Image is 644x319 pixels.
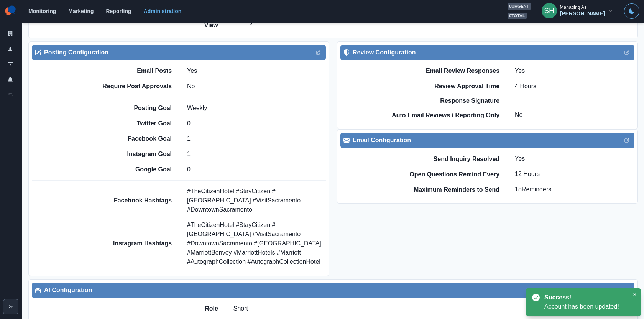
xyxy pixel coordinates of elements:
[76,197,172,204] h2: Facebook Hashtags
[76,67,172,74] h2: Email Posts
[384,112,499,119] h2: Auto Email Reviews / Reporting Only
[622,136,631,145] button: Edit
[630,290,639,299] button: Close
[536,3,619,18] button: Managing As[PERSON_NAME]
[144,8,182,14] a: Administration
[384,67,499,74] h2: Email Review Responses
[76,135,172,142] h2: Facebook Goal
[515,66,525,76] p: Yes
[187,104,207,113] p: Weekly
[515,185,551,194] p: 18 Reminders
[187,150,191,159] p: 1
[76,166,172,173] h2: Google Goal
[76,104,172,112] h2: Posting Goal
[343,48,631,57] div: Review Configuration
[515,154,525,163] p: Yes
[508,3,531,10] span: 0 urgent
[76,120,172,127] h2: Twitter Goal
[384,155,499,163] h2: Send Inquiry Resolved
[384,171,499,178] h2: Open Questions Remind Every
[384,82,499,90] h2: Review Approval Time
[187,220,326,266] p: #TheCitizenHotel #StayCitizen #[GEOGRAPHIC_DATA] #VisitSacramento #DowntownSacramento #[GEOGRAPHI...
[187,134,191,143] p: 1
[3,43,18,55] a: Users
[384,186,499,193] h2: Maximum Reminders to Send
[544,2,554,20] div: Sara Haas
[187,66,197,76] p: Yes
[233,304,248,313] p: Short
[28,8,56,14] a: Monitoring
[3,28,18,40] a: Clients
[76,150,172,158] h2: Instagram Goal
[622,286,631,295] button: Edit
[76,240,172,247] h2: Instagram Hashtags
[187,82,195,91] p: No
[384,97,499,104] h2: Response Signature
[544,302,629,311] div: Account has been updated!
[76,82,172,90] h2: Require Post Approvals
[515,82,536,91] p: 4 Hours
[560,5,586,10] div: Managing As
[515,169,540,179] p: 12 Hours
[343,136,631,145] div: Email Configuration
[35,286,631,295] div: AI Configuration
[3,299,18,314] button: Expand
[68,8,94,14] a: Marketing
[3,58,18,71] a: Draft Posts
[187,187,326,214] p: #TheCitizenHotel #StayCitizen #[GEOGRAPHIC_DATA] #VisitSacramento #DowntownSacramento
[122,305,218,312] h2: Role
[560,10,605,17] div: [PERSON_NAME]
[622,48,631,57] button: Edit
[35,48,323,57] div: Posting Configuration
[187,119,191,128] p: 0
[3,74,18,86] a: Notifications
[508,13,527,19] span: 0 total
[624,3,639,19] button: Toggle Mode
[544,293,626,302] div: Success!
[106,8,131,14] a: Reporting
[3,89,18,101] a: Inbox
[515,110,522,120] p: No
[187,165,191,174] p: 0
[314,48,323,57] button: Edit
